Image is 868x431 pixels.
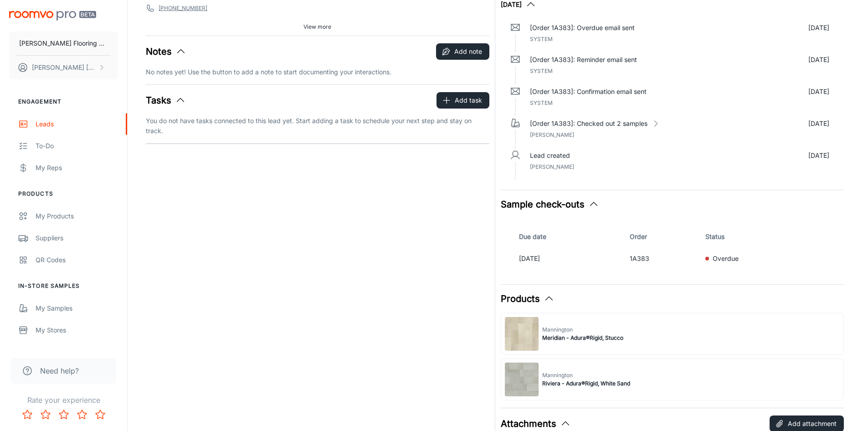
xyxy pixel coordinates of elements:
span: Riviera - Adura®Rigid, White Sand [542,379,630,388]
button: Sample check-outs [501,197,599,211]
span: Mannington [542,371,630,379]
p: [DATE] [808,119,829,129]
span: [PERSON_NAME] [530,131,574,138]
p: [Order 1A383]: Checked out 2 samples [530,119,647,129]
div: Leads [36,119,118,129]
button: Notes [146,45,186,58]
p: Overdue [713,254,739,264]
button: Rate 3 star [55,405,73,424]
div: QR Codes [36,255,118,265]
p: [PERSON_NAME] [PERSON_NAME] [32,62,96,73]
p: 1A383 [630,254,698,264]
button: Add task [437,92,489,109]
th: Due date [508,226,626,248]
div: My Stores [36,325,118,335]
span: Meridian - Adura®Rigid, Stucco [542,334,623,342]
button: [PERSON_NAME] Flooring Center [9,31,118,55]
p: [DATE] [808,151,829,161]
button: Rate 5 star [91,405,109,424]
p: [DATE] [808,55,829,65]
p: [PERSON_NAME] Flooring Center [19,38,108,48]
p: [DATE] [808,87,829,97]
div: Suppliers [36,233,118,243]
span: System [530,36,553,42]
div: My Samples [36,303,118,313]
p: [DATE] [808,23,829,33]
span: View more [303,23,331,31]
p: [Order 1A383]: Overdue email sent [530,23,635,33]
p: [Order 1A383]: Confirmation email sent [530,87,647,97]
button: View more [300,20,335,34]
img: Roomvo PRO Beta [9,11,96,21]
th: Order [626,226,702,248]
button: Attachments [501,417,571,431]
p: [Order 1A383]: Reminder email sent [530,55,637,65]
p: Rate your experience [7,395,120,405]
div: To-do [36,141,118,151]
span: System [530,99,553,106]
div: My Products [36,211,118,221]
p: No notes yet! Use the button to add a note to start documenting your interactions. [146,67,489,77]
p: Lead created [530,151,570,161]
th: Status [702,226,837,248]
button: Rate 4 star [73,405,91,424]
button: Rate 2 star [36,405,55,424]
button: [PERSON_NAME] [PERSON_NAME] [9,56,118,79]
p: [DATE] [519,254,622,264]
button: Tasks [146,93,186,107]
span: System [530,68,553,74]
span: Need help? [40,365,79,376]
span: Mannington [542,326,623,334]
div: My Reps [36,163,118,173]
a: [PHONE_NUMBER] [159,4,207,12]
button: Products [501,292,555,306]
button: Add note [436,43,489,60]
p: You do not have tasks connected to this lead yet. Start adding a task to schedule your next step ... [146,116,489,136]
button: Rate 1 star [18,405,36,424]
span: [PERSON_NAME] [530,163,574,170]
